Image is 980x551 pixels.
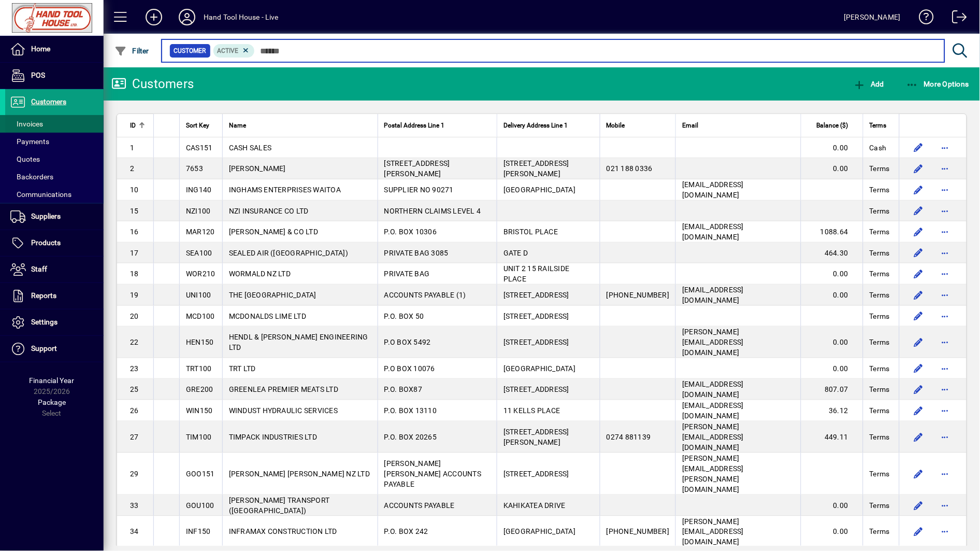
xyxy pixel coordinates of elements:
span: [GEOGRAPHIC_DATA] [503,528,575,536]
span: 16 [130,228,139,236]
div: Mobile [607,120,670,131]
button: Edit [910,381,927,398]
span: CASH SALES [229,144,272,152]
span: Mobile [607,120,625,131]
span: 19 [130,291,139,299]
span: P.O. BOX87 [384,385,423,393]
span: 33 [130,501,139,510]
span: [STREET_ADDRESS][PERSON_NAME] [503,159,569,178]
span: SEALED AIR ([GEOGRAPHIC_DATA]) [229,249,349,257]
span: INFRAMAX CONSTRUCTION LTD [229,528,337,536]
span: [STREET_ADDRESS] [503,291,569,299]
span: P.O BOX 5492 [384,338,431,346]
span: NZI INSURANCE CO LTD [229,207,309,215]
span: Terms [870,163,890,174]
button: Edit [910,181,927,198]
span: 20 [130,312,139,320]
td: 0.00 [801,327,863,358]
div: Email [682,120,795,131]
span: Products [31,238,61,247]
span: P.O. BOX 20265 [384,433,437,441]
span: Postal Address Line 1 [384,120,445,131]
span: ID [130,120,136,131]
mat-chip: Activation Status: Active [213,44,255,58]
button: More options [937,265,954,282]
span: CAS151 [186,144,213,152]
span: GRE200 [186,385,213,393]
span: [PERSON_NAME] [PERSON_NAME] ACCOUNTS PAYABLE [384,459,482,488]
span: 27 [130,433,139,441]
span: Terms [870,290,890,300]
span: P.O. BOX 242 [384,528,428,536]
span: 18 [130,270,139,278]
span: HENDL & [PERSON_NAME] ENGINEERING LTD [229,333,368,351]
span: Terms [870,311,890,321]
span: Terms [870,206,890,216]
span: 021 188 0336 [607,164,653,173]
button: More options [937,524,954,540]
a: Quotes [5,150,104,168]
span: Terms [870,120,887,131]
a: Settings [5,309,104,335]
span: Settings [31,318,57,326]
td: 0.00 [801,358,863,379]
button: Edit [910,160,927,177]
span: ACCOUNTS PAYABLE [384,501,455,510]
span: [STREET_ADDRESS] [503,338,569,346]
button: More options [937,334,954,350]
span: P.O BOX 10076 [384,364,435,373]
button: Filter [112,41,152,60]
span: 7653 [186,164,203,173]
span: Sort Key [186,120,209,131]
span: PRIVATE BAG 3085 [384,249,449,257]
span: [GEOGRAPHIC_DATA] [503,186,575,194]
span: UNI100 [186,291,211,299]
td: 0.00 [801,516,863,548]
span: GOU100 [186,501,214,510]
span: Home [31,45,50,53]
span: Quotes [10,155,40,163]
span: [EMAIL_ADDRESS][DOMAIN_NAME] [682,401,744,420]
span: NORTHERN CLAIMS LEVEL 4 [384,207,481,215]
div: [PERSON_NAME] [844,9,901,25]
span: [STREET_ADDRESS][PERSON_NAME] [384,159,450,178]
button: More options [937,139,954,156]
span: [EMAIL_ADDRESS][DOMAIN_NAME] [682,286,744,304]
button: More options [937,287,954,303]
span: GOO151 [186,470,215,478]
span: Balance ($) [817,120,848,131]
span: WIN150 [186,406,213,415]
span: Terms [870,185,890,195]
span: Invoices [10,120,43,128]
span: P.O. BOX 13110 [384,406,437,415]
button: Edit [910,265,927,282]
span: 1 [130,144,134,152]
span: [PHONE_NUMBER] [607,291,670,299]
span: Terms [870,469,890,479]
span: 23 [130,364,139,373]
span: Name [229,120,246,131]
td: 0.00 [801,285,863,306]
span: [STREET_ADDRESS] [503,312,569,320]
span: PRIVATE BAG [384,270,430,278]
span: [EMAIL_ADDRESS][DOMAIN_NAME] [682,180,744,199]
span: 0274 881139 [607,433,651,441]
span: Support [31,344,57,352]
span: TIM100 [186,433,212,441]
a: Staff [5,257,104,282]
span: 22 [130,338,139,346]
span: MAR120 [186,228,215,236]
span: Terms [870,527,890,537]
span: More Options [906,80,970,88]
button: Edit [910,360,927,377]
td: 807.07 [801,379,863,400]
span: Terms [870,227,890,237]
button: Edit [910,308,927,324]
span: Package [38,398,66,406]
span: [PERSON_NAME] TRANSPORT ([GEOGRAPHIC_DATA]) [229,496,330,515]
span: UNIT 2 15 RAILSIDE PLACE [503,264,570,283]
span: [EMAIL_ADDRESS][DOMAIN_NAME] [682,380,744,399]
span: Terms [870,248,890,258]
span: Payments [10,137,49,146]
button: Edit [910,429,927,445]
